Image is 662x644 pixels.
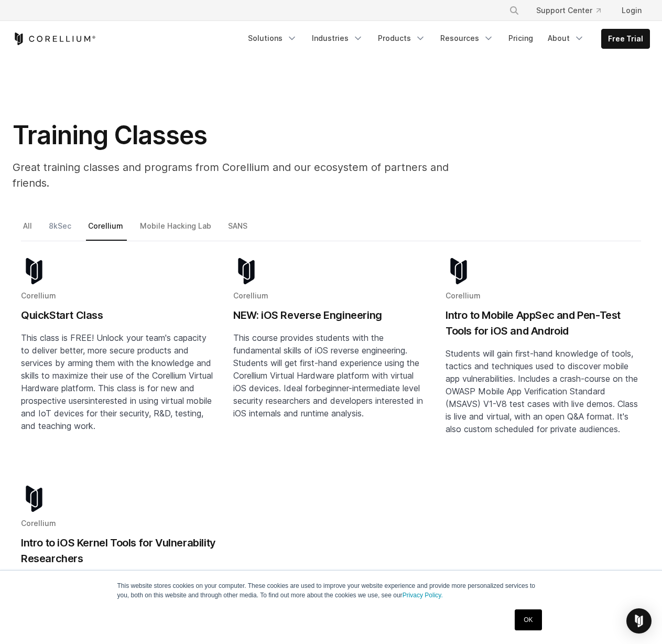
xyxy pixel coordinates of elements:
a: Solutions [242,29,303,48]
span: Corellium [21,519,56,528]
span: beginner-intermediate level security researchers and developers interested in iOS internals and r... [233,383,423,418]
span: Corellium [446,291,481,300]
div: Open Intercom Messenger [626,608,652,634]
h2: Intro to Mobile AppSec and Pen-Test Tools for iOS and Android [446,307,641,339]
div: Navigation Menu [242,29,650,49]
img: corellium-logo-icon-dark [21,258,47,284]
a: Products [372,29,432,48]
a: Blog post summary: QuickStart Class [21,258,216,469]
a: Corellium [86,219,127,241]
button: Search [505,1,524,20]
img: corellium-logo-icon-dark [446,258,472,284]
p: Great training classes and programs from Corellium and our ecosystem of partners and friends. [13,159,484,191]
span: Students will gain first-hand knowledge of tools, tactics and techniques used to discover mobile ... [446,348,638,434]
a: SANS [226,219,251,241]
a: Resources [434,29,500,48]
p: This website stores cookies on your computer. These cookies are used to improve your website expe... [117,581,545,600]
h2: QuickStart Class [21,307,216,323]
a: Corellium Home [13,33,96,45]
a: OK [515,609,541,630]
a: Blog post summary: NEW: iOS Reverse Engineering [233,258,429,469]
a: Pricing [502,29,539,48]
a: Login [613,1,650,20]
span: interested in using virtual mobile and IoT devices for their security, R&D, testing, and teaching... [21,395,212,431]
p: This course provides students with the fundamental skills of iOS reverse engineering. Students wi... [233,331,429,420]
a: 8kSec [47,219,75,241]
a: Mobile Hacking Lab [138,219,215,241]
a: Privacy Policy. [403,592,443,599]
a: All [21,219,36,241]
div: Navigation Menu [496,1,650,20]
span: This class is FREE! Unlock your team's capacity to deliver better, more secure products and servi... [21,332,213,406]
img: corellium-logo-icon-dark [233,258,259,284]
h2: Intro to iOS Kernel Tools for Vulnerability Researchers [21,535,216,566]
span: Corellium [233,291,268,300]
span: Corellium [21,291,56,300]
img: corellium-logo-icon-dark [21,486,47,512]
a: Support Center [528,1,609,20]
a: Blog post summary: Intro to Mobile AppSec and Pen-Test Tools for iOS and Android [446,258,641,469]
h2: NEW: iOS Reverse Engineering [233,307,429,323]
a: Free Trial [602,29,649,48]
a: About [541,29,591,48]
a: Industries [306,29,370,48]
h1: Training Classes [13,120,484,151]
